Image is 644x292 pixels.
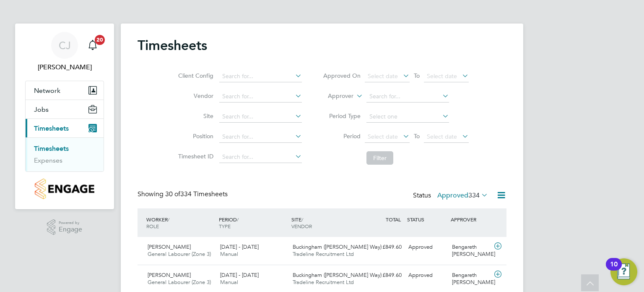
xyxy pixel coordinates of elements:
[59,40,71,51] span: CJ
[217,212,289,234] div: PERIOD
[361,268,405,282] div: £849.60
[165,190,180,198] span: 30 of
[26,100,104,118] button: Jobs
[449,212,492,227] div: APPROVER
[59,226,82,233] span: Engage
[405,268,449,282] div: Approved
[291,223,312,229] span: VENDOR
[148,243,191,250] span: [PERSON_NAME]
[220,271,259,279] span: [DATE] - [DATE]
[146,223,159,229] span: ROLE
[220,279,238,286] span: Manual
[34,156,62,164] a: Expenses
[437,191,488,200] label: Approved
[219,223,231,229] span: TYPE
[176,153,213,160] label: Timesheet ID
[25,179,104,199] a: Go to home page
[219,91,302,103] input: Search for...
[59,219,82,226] span: Powered by
[323,72,361,79] label: Approved On
[301,216,303,223] span: /
[366,151,393,165] button: Filter
[34,124,69,132] span: Timesheets
[219,71,302,82] input: Search for...
[26,137,104,171] div: Timesheets
[165,190,228,198] span: 334 Timesheets
[219,131,302,143] input: Search for...
[413,190,490,202] div: Status
[220,243,259,250] span: [DATE] - [DATE]
[176,112,213,120] label: Site
[34,87,60,95] span: Network
[323,112,361,120] label: Period Type
[34,105,49,113] span: Jobs
[144,212,217,234] div: WORKER
[449,268,492,289] div: Bengareth [PERSON_NAME]
[610,258,637,285] button: Open Resource Center, 10 new notifications
[219,151,302,163] input: Search for...
[427,72,457,80] span: Select date
[176,92,213,100] label: Vendor
[449,240,492,261] div: Bengareth [PERSON_NAME]
[25,62,104,72] span: Craig Johnson
[95,35,105,45] span: 20
[316,92,353,100] label: Approver
[293,279,354,286] span: Tradeline Recruitment Ltd
[176,132,213,140] label: Position
[427,133,457,140] span: Select date
[148,279,211,286] span: General Labourer (Zone 3)
[35,179,94,199] img: countryside-properties-logo-retina.png
[138,190,229,199] div: Showing
[368,72,398,80] span: Select date
[293,271,382,279] span: Buckingham ([PERSON_NAME] Way)
[368,133,398,140] span: Select date
[293,250,354,258] span: Tradeline Recruitment Ltd
[138,37,207,54] h2: Timesheets
[15,24,114,209] nav: Main navigation
[34,145,69,153] a: Timesheets
[289,212,362,234] div: SITE
[293,243,382,250] span: Buckingham ([PERSON_NAME] Way)
[366,91,449,103] input: Search for...
[148,271,191,279] span: [PERSON_NAME]
[386,216,401,223] span: TOTAL
[148,250,211,258] span: General Labourer (Zone 3)
[47,219,83,235] a: Powered byEngage
[26,81,104,100] button: Network
[220,250,238,258] span: Manual
[237,216,239,223] span: /
[405,240,449,254] div: Approved
[25,32,104,72] a: CJ[PERSON_NAME]
[219,111,302,123] input: Search for...
[405,212,449,227] div: STATUS
[323,132,361,140] label: Period
[610,264,618,275] div: 10
[168,216,169,223] span: /
[411,70,422,81] span: To
[366,111,449,123] input: Select one
[361,240,405,254] div: £849.60
[26,119,104,137] button: Timesheets
[411,131,422,142] span: To
[84,32,101,59] a: 20
[468,191,480,200] span: 334
[176,72,213,79] label: Client Config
